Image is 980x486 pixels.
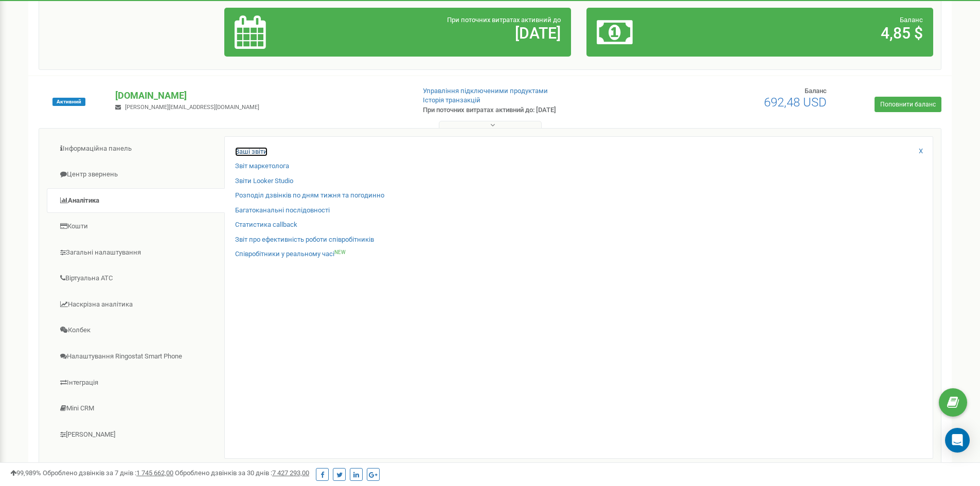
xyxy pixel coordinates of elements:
span: 692,48 USD [764,95,827,110]
a: Управління підключеними продуктами [423,87,548,95]
a: Наскрізна аналітика [47,292,225,317]
div: Open Intercom Messenger [945,428,970,453]
a: Звіт маркетолога [235,161,289,171]
span: Оброблено дзвінків за 7 днів : [43,469,173,477]
p: [DOMAIN_NAME] [115,89,406,102]
a: Інтеграція [47,370,225,395]
a: Кошти [47,214,225,239]
h2: 4,85 $ [710,25,923,42]
a: Аналiтика [47,188,225,213]
span: 99,989% [10,469,41,477]
span: Баланс [900,16,923,24]
a: Звіт про ефективність роботи співробітників [235,235,374,245]
a: Співробітники у реальному часіNEW [235,249,346,259]
span: Баланс [805,87,827,95]
a: Історія транзакцій [423,96,480,104]
a: Поповнити баланс [875,97,941,112]
a: Ваші звіти [235,147,268,157]
span: Активний [52,98,85,106]
span: [PERSON_NAME][EMAIL_ADDRESS][DOMAIN_NAME] [125,104,259,111]
a: Налаштування Ringostat Smart Phone [47,344,225,369]
a: Колбек [47,318,225,343]
span: Оброблено дзвінків за 30 днів : [175,469,309,477]
u: 7 427 293,00 [272,469,309,477]
a: Загальні налаштування [47,240,225,265]
u: 1 745 662,00 [136,469,173,477]
a: Розподіл дзвінків по дням тижня та погодинно [235,191,384,201]
a: [PERSON_NAME] [47,422,225,447]
sup: NEW [334,249,346,255]
span: При поточних витратах активний до [447,16,561,24]
a: Багатоканальні послідовності [235,206,330,215]
p: При поточних витратах активний до: [DATE] [423,105,637,115]
a: Mini CRM [47,396,225,421]
a: Віртуальна АТС [47,266,225,291]
h2: [DATE] [348,25,561,42]
a: X [919,147,923,156]
a: Центр звернень [47,162,225,187]
a: Звіти Looker Studio [235,176,293,186]
a: Інформаційна панель [47,136,225,161]
a: Статистика callback [235,220,297,230]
